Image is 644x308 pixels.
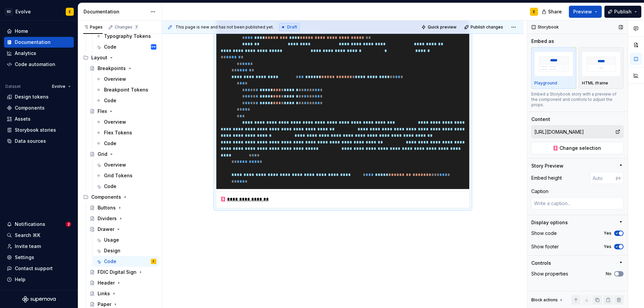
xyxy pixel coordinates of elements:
[4,230,74,241] button: Search ⌘K
[93,31,159,42] a: Typography Tokens
[4,48,74,59] a: Analytics
[104,129,132,136] div: Flex Tokens
[531,297,558,303] div: Block actions
[87,278,159,288] a: Header
[579,47,624,89] button: placeholderHTML iframe
[531,260,551,266] div: Controls
[98,226,114,233] div: Drawer
[83,24,103,30] div: Pages
[98,269,137,275] div: FDIC Digital Sign
[104,162,126,168] div: Overview
[93,245,159,256] a: Design
[93,170,159,181] a: Grid Tokens
[87,149,159,160] a: Grid
[1,4,76,19] button: SDEvolveE
[104,97,116,104] div: Code
[531,47,576,89] button: placeholderPlayground
[104,237,119,243] div: Usage
[534,80,557,86] p: Playground
[93,117,159,127] a: Overview
[104,86,148,93] div: Breakpoint Tokens
[134,24,139,30] span: 7
[15,116,31,122] div: Assets
[152,44,156,50] div: BW
[4,59,74,70] a: Code automation
[531,230,557,237] div: Show code
[15,105,45,111] div: Components
[22,296,56,303] svg: Supernova Logo
[531,295,564,305] div: Block actions
[531,163,563,169] div: Story Preview
[87,202,159,213] a: Buttons
[15,94,49,100] div: Design tokens
[80,52,159,63] div: Layout
[4,37,74,48] a: Documentation
[87,288,159,299] a: Links
[604,244,611,249] label: Yes
[15,254,34,261] div: Settings
[93,84,159,95] a: Breakpoint Tokens
[531,260,624,266] button: Controls
[80,192,159,202] div: Components
[87,106,159,117] a: Flex
[531,91,624,108] div: Embed a Storybook story with a preview of the component and controls to adjust the props.
[614,8,632,15] span: Publish
[604,231,611,236] label: Yes
[15,265,53,272] div: Contact support
[87,63,159,74] a: Breakpoints
[15,8,31,15] div: Evolve
[531,142,624,154] button: Change selection
[15,61,55,68] div: Code automation
[104,183,116,190] div: Code
[4,103,74,113] a: Components
[573,8,592,15] span: Preview
[531,175,562,181] div: Embed height
[98,108,107,115] div: Flex
[462,22,506,32] button: Publish changes
[15,138,46,144] div: Data sources
[93,95,159,106] a: Code
[5,84,21,89] div: Dataset
[419,22,460,32] button: Quick preview
[590,172,616,184] input: Auto
[91,194,121,200] div: Components
[104,258,116,265] div: Code
[4,252,74,263] a: Settings
[93,181,159,192] a: Code
[616,175,621,181] p: px
[531,243,559,250] div: Show footer
[531,163,624,169] button: Story Preview
[531,116,550,123] div: Content
[52,84,65,89] span: Evolve
[604,6,641,18] button: Publish
[428,24,457,30] span: Quick preview
[15,232,40,239] div: Search ⌘K
[98,290,110,297] div: Links
[4,263,74,274] button: Contact support
[534,52,573,76] img: placeholder
[93,160,159,170] a: Overview
[531,188,548,195] div: Caption
[104,247,120,254] div: Design
[15,221,45,228] div: Notifications
[4,274,74,285] button: Help
[104,172,132,179] div: Grid Tokens
[15,127,56,133] div: Storybook stories
[98,65,126,72] div: Breakpoints
[91,54,107,61] div: Layout
[471,24,503,30] span: Publish changes
[104,44,116,50] div: Code
[15,39,51,46] div: Documentation
[4,26,74,37] a: Home
[153,258,154,265] div: E
[4,114,74,124] a: Assets
[87,224,159,235] a: Drawer
[98,215,117,222] div: Dividers
[538,6,566,18] button: Share
[15,28,28,35] div: Home
[93,74,159,84] a: Overview
[84,8,147,15] div: Documentation
[175,24,274,30] span: This page is new and has not been published yet.
[606,271,611,276] label: No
